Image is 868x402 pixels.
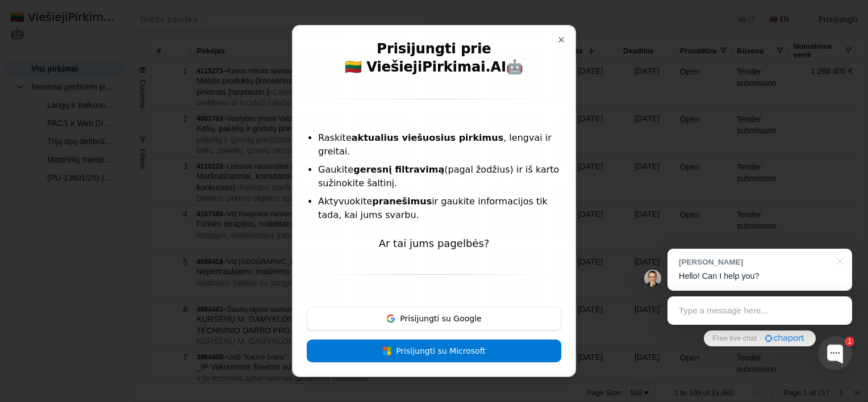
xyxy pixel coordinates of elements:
div: Type a message here... [667,296,852,325]
span: Aktyvuokite ir gaukite informacijos tik tada, kai jums svarbu. [318,196,548,220]
div: [PERSON_NAME] [679,257,829,267]
strong: pranešimus [372,196,432,207]
span: Free live chat [712,333,757,344]
strong: geresnį filtravimą [353,164,444,175]
p: Hello! Can I help you? [679,270,841,282]
h2: Prisijungti prie 🇱🇹 ViešiejiPirkimai 🤖 [307,40,561,81]
span: Raskite , lengvai ir greitai. [318,132,552,157]
button: Prisijungti su Microsoft [307,340,561,362]
p: Ar tai jums pagelbės? [307,236,561,252]
span: Gaukite (pagal žodžius) ir iš karto sužinokite šaltinį. [318,164,559,189]
img: Jonas [644,270,661,287]
button: Prisijungti su Google [307,307,561,330]
strong: aktualius viešuosius pirkimus [352,132,503,143]
div: · [759,333,762,344]
strong: .AI [485,59,506,75]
